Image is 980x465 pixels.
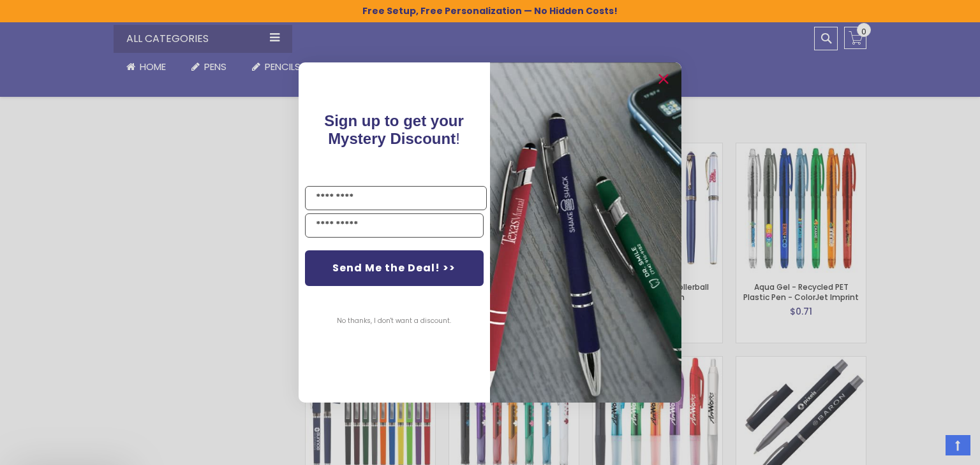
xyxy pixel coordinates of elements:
[331,305,458,337] button: No thanks, I don't want a discount.
[653,69,674,89] button: Close dialog
[325,112,464,147] span: Sign up to get your Mystery Discount
[490,62,681,402] img: pop-up-image
[305,250,484,286] button: Send Me the Deal! >>
[325,112,464,147] span: !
